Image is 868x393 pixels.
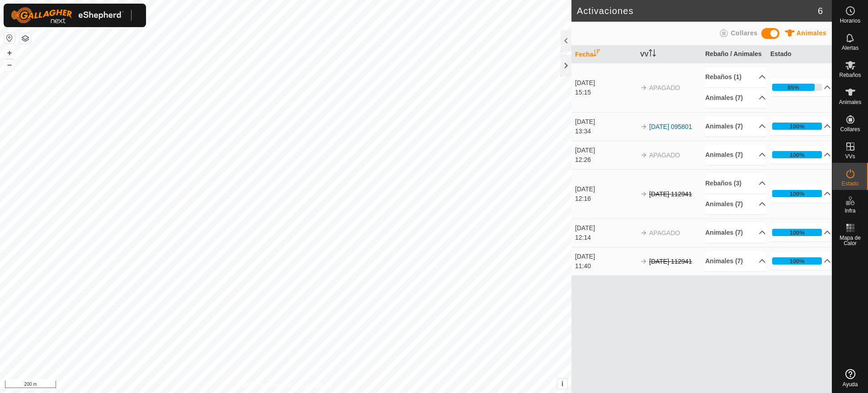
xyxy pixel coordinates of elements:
[705,88,766,108] p-accordion-header: Animales (7)
[571,46,637,63] th: Fecha
[772,257,822,265] div: 100%
[637,46,702,63] th: VV
[575,117,636,127] div: [DATE]
[302,381,332,389] a: Contáctenos
[835,235,866,246] span: Mapa de Calor
[705,251,766,271] p-accordion-header: Animales (7)
[640,152,647,159] img: arrow
[790,151,805,159] div: 100%
[845,154,855,159] span: VVs
[4,47,15,58] button: +
[649,152,680,159] span: APAGADO
[770,223,831,241] p-accordion-header: 100%
[840,127,860,132] span: Collares
[772,190,822,197] div: 100%
[818,4,823,18] span: 6
[797,29,826,37] span: Animales
[593,51,600,58] p-sorticon: Activar para ordenar
[772,123,822,130] div: 100%
[557,379,567,389] button: i
[649,190,692,198] s: [DATE] 112941
[575,252,636,261] div: [DATE]
[839,99,861,105] span: Animales
[577,5,818,16] h2: Activaciones
[640,190,647,198] img: arrow
[832,365,868,391] a: Ayuda
[790,228,805,237] div: 100%
[844,208,855,213] span: Infra
[575,223,636,233] div: [DATE]
[575,146,636,155] div: [DATE]
[731,29,757,37] span: Collares
[705,194,766,214] p-accordion-header: Animales (7)
[239,381,291,389] a: Política de Privacidad
[575,127,636,136] div: 13:34
[20,33,31,44] button: Capas del Mapa
[702,46,767,63] th: Rebaño / Animales
[790,122,805,131] div: 100%
[575,261,636,271] div: 11:40
[640,84,647,91] img: arrow
[772,229,822,236] div: 100%
[575,78,636,88] div: [DATE]
[770,185,831,203] p-accordion-header: 100%
[640,258,647,265] img: arrow
[843,382,858,387] span: Ayuda
[839,72,861,78] span: Rebaños
[575,233,636,242] div: 12:14
[840,18,860,24] span: Horarios
[770,252,831,270] p-accordion-header: 100%
[4,33,15,43] button: Restablecer Mapa
[705,67,766,87] p-accordion-header: Rebaños (1)
[649,123,692,130] a: [DATE] 095801
[575,194,636,204] div: 12:16
[4,59,15,70] button: –
[770,78,831,96] p-accordion-header: 85%
[842,45,859,51] span: Alertas
[575,88,636,97] div: 15:15
[640,229,647,237] img: arrow
[767,46,832,63] th: Estado
[705,116,766,137] p-accordion-header: Animales (7)
[575,155,636,165] div: 12:26
[772,151,822,158] div: 100%
[649,51,656,58] p-sorticon: Activar para ordenar
[788,83,799,92] div: 85%
[705,145,766,165] p-accordion-header: Animales (7)
[575,185,636,194] div: [DATE]
[705,223,766,243] p-accordion-header: Animales (7)
[649,258,692,265] s: [DATE] 112941
[770,117,831,135] p-accordion-header: 100%
[705,173,766,194] p-accordion-header: Rebaños (3)
[790,189,805,198] div: 100%
[790,257,805,265] div: 100%
[11,7,124,24] img: Logo Gallagher
[772,84,822,91] div: 85%
[561,380,563,388] span: i
[640,123,647,130] img: arrow
[649,229,680,237] span: APAGADO
[842,181,859,186] span: Estado
[770,146,831,164] p-accordion-header: 100%
[649,84,680,91] span: APAGADO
